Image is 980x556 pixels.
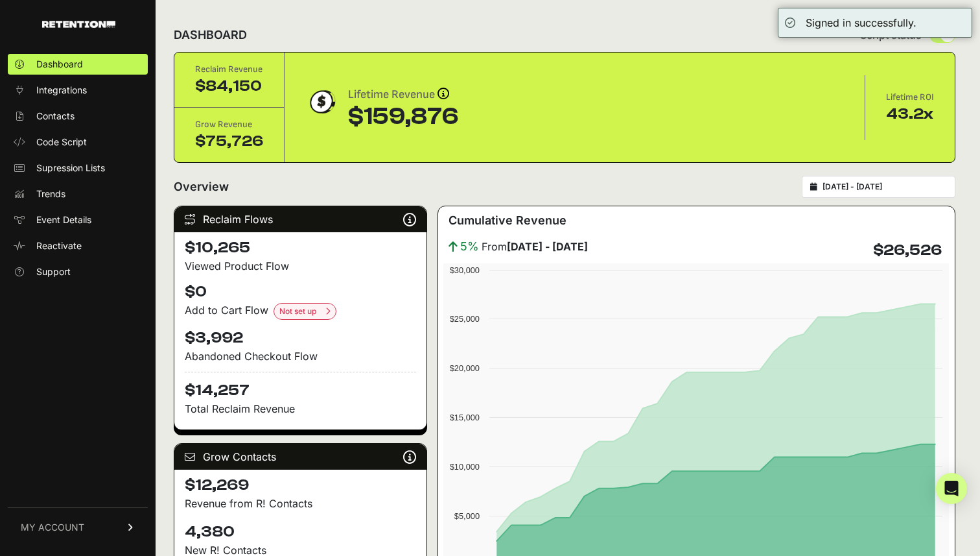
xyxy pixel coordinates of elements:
span: Support [36,265,71,278]
div: 43.2x [886,104,934,125]
text: $30,000 [450,265,480,275]
div: Grow Revenue [195,118,263,131]
h4: $26,526 [873,240,942,261]
strong: [DATE] - [DATE] [507,240,588,253]
a: Dashboard [8,54,148,75]
a: Reactivate [8,236,148,256]
div: Open Intercom Messenger [936,473,967,504]
span: Reactivate [36,239,82,252]
div: $75,726 [195,131,263,152]
h4: 4,380 [185,522,416,542]
a: Code Script [8,132,148,152]
div: Viewed Product Flow [185,258,416,274]
a: Supression Lists [8,158,148,178]
h4: $12,269 [185,475,416,496]
a: Contacts [8,106,148,127]
a: Support [8,261,148,282]
span: Trends [36,187,65,200]
text: $25,000 [450,314,480,324]
a: MY ACCOUNT [8,507,148,547]
text: $10,000 [450,462,480,472]
text: $5,000 [454,511,480,521]
span: Event Details [36,213,91,226]
div: Add to Cart Flow [185,302,416,320]
img: dollar-coin-05c43ed7efb7bc0c12610022525b4bbbb207c7efeef5aecc26f025e68dcafac9.png [305,86,338,118]
div: Lifetime ROI [886,91,934,104]
span: Dashboard [36,58,83,71]
span: Supression Lists [36,162,105,175]
div: Abandoned Checkout Flow [185,348,416,364]
img: Retention.com [42,21,115,28]
h3: Cumulative Revenue [449,212,566,230]
div: Signed in successfully. [806,15,916,30]
h4: $3,992 [185,328,416,348]
span: 5% [460,237,479,256]
h4: $14,257 [185,372,416,401]
span: Integrations [36,84,87,97]
span: Code Script [36,136,87,149]
p: Revenue from R! Contacts [185,496,416,511]
a: Trends [8,184,148,204]
a: Event Details [8,210,148,230]
div: $159,876 [348,104,458,130]
span: MY ACCOUNT [21,521,84,534]
span: Contacts [36,110,75,123]
h4: $0 [185,282,416,302]
div: Lifetime Revenue [348,86,458,104]
h2: Overview [174,178,229,196]
text: $15,000 [450,413,480,422]
h2: DASHBOARD [174,26,247,44]
p: Total Reclaim Revenue [185,401,416,417]
h4: $10,265 [185,237,416,258]
div: Reclaim Revenue [195,63,263,76]
div: Reclaim Flows [174,206,426,232]
a: Integrations [8,80,148,101]
text: $20,000 [450,363,480,373]
div: $84,150 [195,76,263,97]
span: From [482,239,588,254]
div: Grow Contacts [174,444,426,470]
